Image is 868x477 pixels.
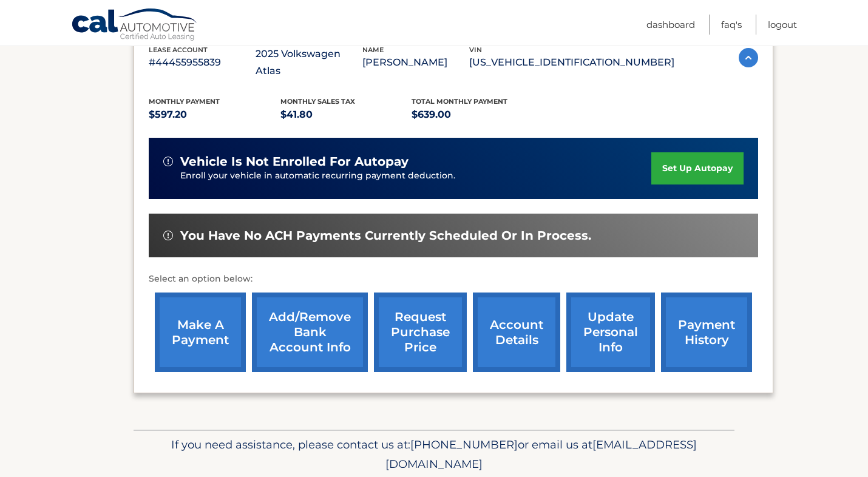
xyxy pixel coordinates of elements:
a: set up autopay [651,152,744,184]
p: Select an option below: [149,272,758,286]
span: You have no ACH payments currently scheduled or in process. [180,228,591,243]
span: name [362,46,384,54]
a: Cal Automotive [71,8,198,43]
span: [EMAIL_ADDRESS][DOMAIN_NAME] [385,438,697,471]
span: Total Monthly Payment [412,97,507,106]
span: vehicle is not enrolled for autopay [180,154,409,169]
img: alert-white.svg [163,231,173,240]
a: Dashboard [646,15,695,35]
a: update personal info [566,293,655,372]
span: Monthly sales Tax [280,97,355,106]
a: Add/Remove bank account info [252,293,368,372]
p: $639.00 [412,106,543,123]
span: vin [469,46,482,54]
p: [US_VEHICLE_IDENTIFICATION_NUMBER] [469,54,674,71]
p: Enroll your vehicle in automatic recurring payment deduction. [180,169,651,183]
img: alert-white.svg [163,157,173,166]
a: request purchase price [374,293,467,372]
p: 2025 Volkswagen Atlas [256,46,362,79]
a: make a payment [155,293,246,372]
span: Monthly Payment [149,97,220,106]
p: #44455955839 [149,54,256,71]
a: account details [473,293,560,372]
p: $41.80 [280,106,412,123]
span: lease account [149,46,208,54]
a: payment history [661,293,752,372]
a: FAQ's [721,15,742,35]
span: [PHONE_NUMBER] [410,438,518,452]
p: $597.20 [149,106,280,123]
p: If you need assistance, please contact us at: or email us at [141,435,727,474]
p: [PERSON_NAME] [362,54,469,71]
a: Logout [768,15,797,35]
img: accordion-active.svg [739,48,758,67]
